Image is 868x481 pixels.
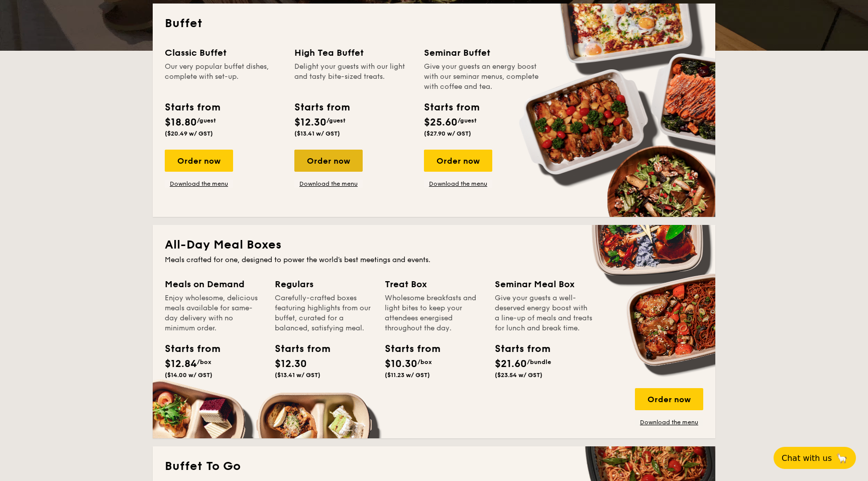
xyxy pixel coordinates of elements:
[385,372,430,379] span: ($11.23 w/ GST)
[424,100,479,115] div: Starts from
[165,62,282,92] div: Our very popular buffet dishes, complete with set-up.
[385,293,483,333] div: Wholesome breakfasts and light bites to keep your attendees energised throughout the day.
[527,358,551,366] span: /bundle
[424,180,492,188] a: Download the menu
[165,237,703,253] h2: All-Day Meal Boxes
[495,341,540,356] div: Starts from
[424,150,492,172] div: Order now
[495,372,542,379] span: ($23.54 w/ GST)
[495,293,593,333] div: Give your guests a well-deserved energy boost with a line-up of meals and treats for lunch and br...
[424,62,541,92] div: Give your guests an energy boost with our seminar menus, complete with coffee and tea.
[294,46,412,60] div: High Tea Buffet
[385,277,483,291] div: Treat Box
[385,358,417,370] span: $10.30
[165,277,263,291] div: Meals on Demand
[165,341,210,356] div: Starts from
[424,46,541,60] div: Seminar Buffet
[458,117,477,124] span: /guest
[294,150,363,172] div: Order now
[275,358,307,370] span: $12.30
[197,117,216,124] span: /guest
[165,46,282,60] div: Classic Buffet
[165,358,197,370] span: $12.84
[385,341,430,356] div: Starts from
[165,116,197,129] span: $18.80
[635,418,703,426] a: Download the menu
[495,277,593,291] div: Seminar Meal Box
[294,62,412,92] div: Delight your guests with our light and tasty bite-sized treats.
[294,130,340,137] span: ($13.41 w/ GST)
[197,358,211,366] span: /box
[165,458,703,474] h2: Buffet To Go
[165,180,233,188] a: Download the menu
[327,117,346,124] span: /guest
[165,293,263,333] div: Enjoy wholesome, delicious meals available for same-day delivery with no minimum order.
[165,16,703,32] h2: Buffet
[275,341,320,356] div: Starts from
[424,130,471,137] span: ($27.90 w/ GST)
[774,447,856,469] button: Chat with us🦙
[275,293,373,333] div: Carefully-crafted boxes featuring highlights from our buffet, curated for a balanced, satisfying ...
[495,358,527,370] span: $21.60
[782,453,832,463] span: Chat with us
[165,255,703,265] div: Meals crafted for one, designed to power the world's best meetings and events.
[275,277,373,291] div: Regulars
[294,180,363,188] a: Download the menu
[417,358,432,366] span: /box
[275,372,320,379] span: ($13.41 w/ GST)
[294,116,327,129] span: $12.30
[294,100,349,115] div: Starts from
[424,116,458,129] span: $25.60
[836,452,848,464] span: 🦙
[165,150,233,172] div: Order now
[165,100,220,115] div: Starts from
[165,130,213,137] span: ($20.49 w/ GST)
[635,388,703,410] div: Order now
[165,372,212,379] span: ($14.00 w/ GST)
